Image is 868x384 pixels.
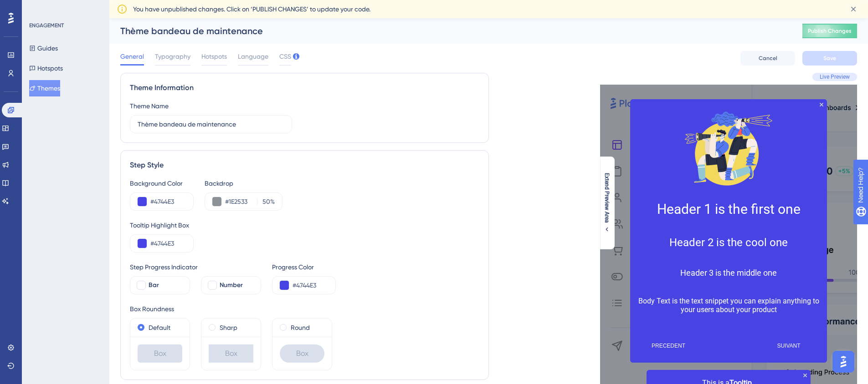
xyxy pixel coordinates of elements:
span: Language [238,51,268,62]
button: Publish Changes [802,24,857,38]
span: CSS [279,51,291,62]
img: Modal Media [683,103,774,194]
div: Box [280,344,324,363]
button: Extend Preview Area [600,173,614,233]
span: Live Preview [820,73,850,81]
h1: Header 1 is the first one [637,201,820,217]
span: Cancel [759,55,777,62]
iframe: UserGuiding AI Assistant Launcher [830,348,857,375]
div: Progress Color [272,262,336,273]
button: Next [761,337,816,355]
span: Hotspots [201,51,227,62]
div: Close Preview [820,103,823,106]
span: Number [220,280,243,291]
span: Typography [155,51,190,62]
label: Sharp [220,322,237,333]
div: Tooltip Highlight Box [130,220,479,231]
button: Themes [29,80,60,96]
div: Box Roundness [130,303,479,314]
span: You have unpublished changes. Click on ‘PUBLISH CHANGES’ to update your code. [133,4,370,15]
div: Step Progress Indicator [130,262,261,273]
button: Cancel [740,51,795,66]
span: Bar [149,280,159,291]
div: Theme Name [130,101,169,111]
div: Theme Information [130,82,479,93]
p: Body Text is the text snippet you can explain anything to your users about your product [637,297,820,314]
span: General [120,51,144,62]
button: Hotspots [29,60,63,76]
label: Round [291,322,310,333]
button: Save [802,51,857,66]
label: Default [149,322,170,333]
button: Previous [641,337,696,355]
input: Theme Name [138,119,284,129]
input: % [260,196,270,207]
div: ENGAGEMENT [29,22,64,29]
div: Step Style [130,160,479,171]
div: Thème bandeau de maintenance [120,25,780,37]
h2: Header 2 is the cool one [637,236,820,249]
div: Background Color [130,178,194,189]
div: Box [138,344,182,363]
div: Close Preview [803,374,807,377]
span: Extend Preview Area [603,173,611,223]
div: Backdrop [205,178,282,189]
h3: Header 3 is the middle one [637,268,820,278]
button: Guides [29,40,58,56]
span: Need Help? [21,2,57,13]
span: Save [823,55,836,62]
label: % [257,196,275,207]
div: Box [209,344,253,363]
span: Publish Changes [808,27,852,35]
